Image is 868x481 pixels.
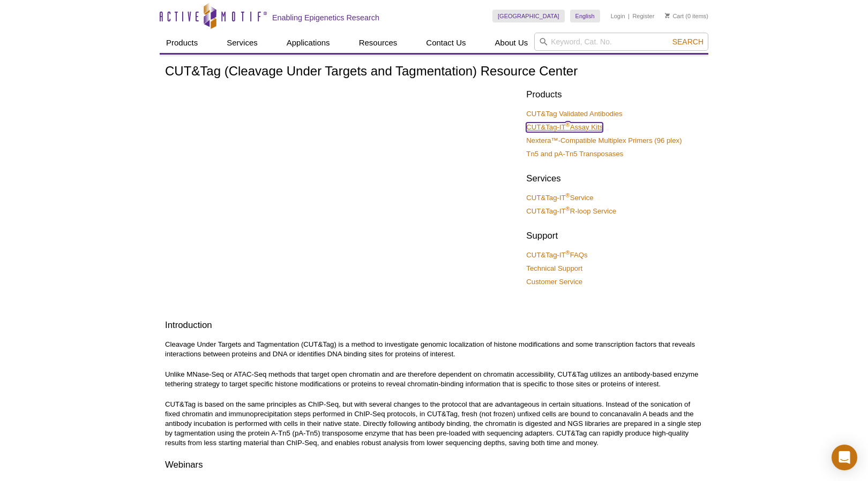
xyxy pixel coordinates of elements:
p: Cleavage Under Targets and Tagmentation (CUT&Tag) is a method to investigate genomic localization... [165,340,703,359]
h2: Enabling Epigenetics Research [272,13,379,22]
a: Customer Service [526,277,582,287]
a: Tn5 and pA-Tn5 Transposases [526,149,623,159]
h2: Support [526,230,703,242]
a: Nextera™-Compatible Multiplex Primers (96 plex) [526,136,682,146]
input: Keyword, Cat. No. [534,33,708,51]
div: Open Intercom Messenger [832,445,857,470]
li: (0 items) [665,10,708,22]
a: CUT&Tag-IT®R-loop Service [526,207,616,216]
a: About Us [489,33,535,53]
a: Services [220,33,264,53]
a: CUT&Tag-IT®Service [526,193,593,203]
button: Search [669,37,707,47]
p: Unlike MNase-Seq or ATAC-Seq methods that target open chromatin and are therefore dependent on ch... [165,370,703,389]
a: English [570,10,600,22]
li: | [628,10,630,22]
a: Products [160,33,204,53]
span: Search [672,37,704,46]
h2: Services [526,172,703,185]
a: Applications [280,33,336,53]
a: Cart [665,12,684,20]
a: [GEOGRAPHIC_DATA] [492,10,565,22]
iframe: [WEBINAR] Improved Chromatin Analysis with CUT&Tag Assays - Dr. Michael Garbati [165,86,518,285]
h2: Introduction [165,319,703,332]
sup: ® [566,192,570,198]
a: Register [632,12,654,20]
h2: Products [526,88,703,101]
sup: ® [566,205,570,212]
img: Your Cart [665,13,670,18]
h1: CUT&Tag (Cleavage Under Targets and Tagmentation) Resource Center [165,64,703,80]
h2: Webinars [165,459,703,471]
sup: ® [566,121,570,128]
p: CUT&Tag is based on the same principles as ChIP-Seq, but with several changes to the protocol tha... [165,400,703,448]
sup: ® [566,249,570,256]
a: Login [611,12,625,20]
a: CUT&Tag-IT®FAQs [526,250,587,260]
a: Resources [353,33,404,53]
a: Technical Support [526,264,582,273]
a: Contact Us [420,33,472,53]
a: CUT&Tag-IT®Assay Kits [526,123,603,132]
a: CUT&Tag Validated Antibodies [526,109,622,119]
